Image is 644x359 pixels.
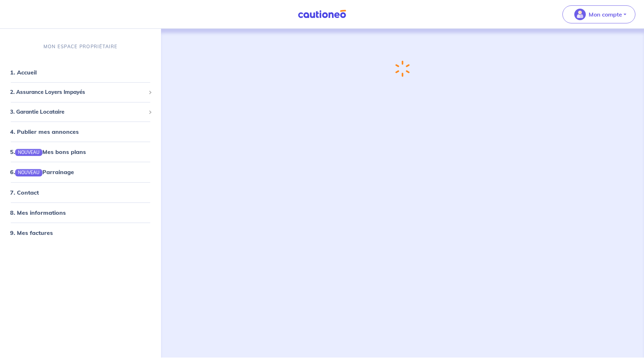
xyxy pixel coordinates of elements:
img: Cautioneo [295,10,349,19]
p: Mon compte [589,10,622,19]
img: loading-spinner [395,60,410,77]
a: 5.NOUVEAUMes bons plans [10,148,86,155]
div: 3. Garantie Locataire [3,105,158,119]
div: 5.NOUVEAUMes bons plans [3,145,158,159]
div: 1. Accueil [3,65,158,79]
a: 9. Mes factures [10,229,53,236]
p: MON ESPACE PROPRIÉTAIRE [43,43,118,50]
a: 8. Mes informations [10,209,66,216]
div: 7. Contact [3,185,158,199]
a: 6.NOUVEAUParrainage [10,168,74,176]
img: illu_account_valid_menu.svg [574,9,586,20]
span: 3. Garantie Locataire [10,108,146,116]
div: 8. Mes informations [3,205,158,219]
div: 9. Mes factures [3,225,158,240]
a: 1. Accueil [10,69,37,76]
span: 2. Assurance Loyers Impayés [10,88,146,96]
div: 4. Publier mes annonces [3,124,158,139]
div: 6.NOUVEAUParrainage [3,165,158,179]
a: 7. Contact [10,188,39,196]
button: illu_account_valid_menu.svgMon compte [562,5,635,23]
div: 2. Assurance Loyers Impayés [3,85,158,99]
a: 4. Publier mes annonces [10,128,79,135]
